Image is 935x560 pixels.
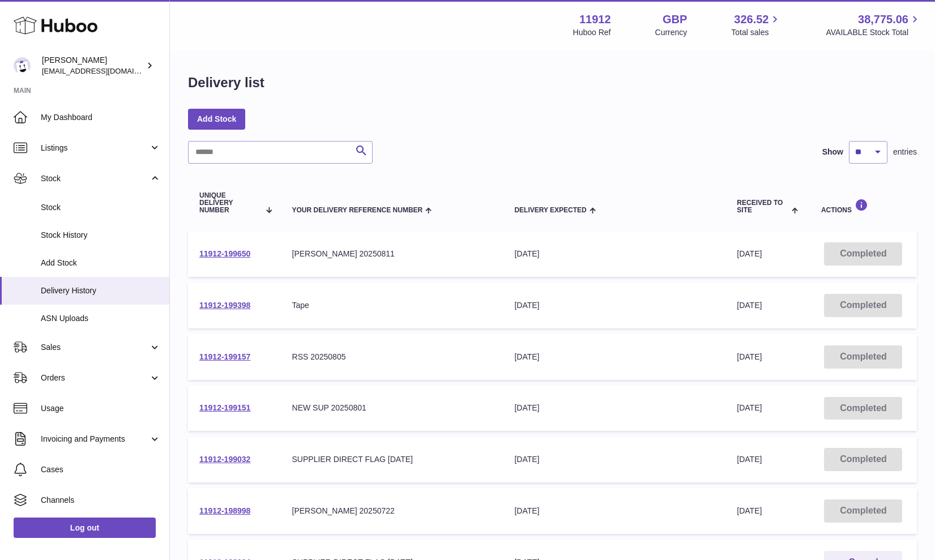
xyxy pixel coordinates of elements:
a: Log out [14,518,156,538]
span: Total sales [731,27,782,38]
div: NEW SUP 20250801 [292,403,492,413]
span: 38,775.06 [858,12,908,27]
span: Usage [41,403,161,414]
a: 11912-199151 [199,403,250,412]
div: [DATE] [514,300,714,311]
div: [DATE] [514,249,714,259]
span: Received to Site [737,199,788,214]
strong: 11912 [579,12,611,27]
a: 11912-199032 [199,455,250,464]
a: 11912-199398 [199,301,250,310]
span: entries [893,147,917,157]
span: Add Stock [41,258,161,268]
span: AVAILABLE Stock Total [826,27,921,38]
a: 326.52 Total sales [731,12,782,38]
label: Show [822,147,843,157]
img: info@carbonmyride.com [14,57,31,74]
span: [DATE] [737,249,762,258]
div: [PERSON_NAME] 20250722 [292,506,492,516]
h1: Delivery list [188,74,264,92]
span: Orders [41,373,149,383]
span: Your Delivery Reference Number [292,207,423,214]
span: Delivery Expected [514,207,586,214]
span: Sales [41,342,149,353]
a: 38,775.06 AVAILABLE Stock Total [826,12,921,38]
span: My Dashboard [41,112,161,123]
span: Invoicing and Payments [41,434,149,444]
div: [DATE] [514,506,714,516]
div: RSS 20250805 [292,352,492,362]
div: [DATE] [514,403,714,413]
div: [PERSON_NAME] 20250811 [292,249,492,259]
div: [DATE] [514,352,714,362]
span: Stock [41,173,149,184]
strong: GBP [663,12,687,27]
div: Tape [292,300,492,311]
span: Listings [41,143,149,153]
a: 11912-199650 [199,249,250,258]
div: [PERSON_NAME] [42,55,144,76]
span: [DATE] [737,403,762,412]
span: [DATE] [737,506,762,515]
span: [EMAIL_ADDRESS][DOMAIN_NAME] [42,66,166,75]
span: [DATE] [737,352,762,361]
a: 11912-199157 [199,352,250,361]
span: Channels [41,495,161,506]
span: [DATE] [737,301,762,310]
span: Stock History [41,230,161,241]
span: ASN Uploads [41,313,161,324]
div: SUPPLIER DIRECT FLAG [DATE] [292,454,492,465]
span: Stock [41,202,161,213]
span: 326.52 [734,12,769,27]
a: 11912-198998 [199,506,250,515]
span: Cases [41,464,161,475]
div: [DATE] [514,454,714,465]
span: Delivery History [41,285,161,296]
span: [DATE] [737,455,762,464]
span: Unique Delivery Number [199,192,259,215]
div: Actions [821,199,906,214]
div: Huboo Ref [573,27,611,38]
a: Add Stock [188,109,245,129]
div: Currency [655,27,688,38]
